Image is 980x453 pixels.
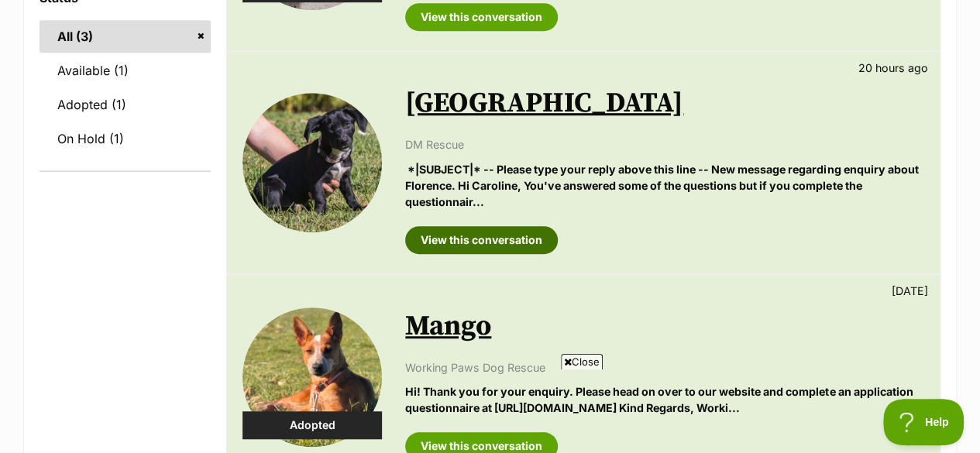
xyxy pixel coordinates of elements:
img: Mango [242,307,382,447]
iframe: Help Scout Beacon - Open [883,399,965,445]
img: Florence [242,93,382,232]
p: DM Rescue [405,136,924,153]
p: *|SUBJECT|* -- Please type your reply above this line -- New message regarding enquiry about Flor... [405,161,924,211]
a: [GEOGRAPHIC_DATA] [405,86,683,121]
a: Adopted (1) [40,88,211,121]
p: [DATE] [892,283,928,299]
p: 20 hours ago [858,60,928,76]
span: Close [561,354,603,369]
p: Working Paws Dog Rescue [405,359,924,376]
a: On Hold (1) [40,122,211,155]
iframe: Advertisement [208,376,772,445]
a: View this conversation [405,3,558,31]
a: Available (1) [40,54,211,87]
a: View this conversation [405,226,558,254]
a: All (3) [40,20,211,53]
a: Mango [405,309,491,344]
